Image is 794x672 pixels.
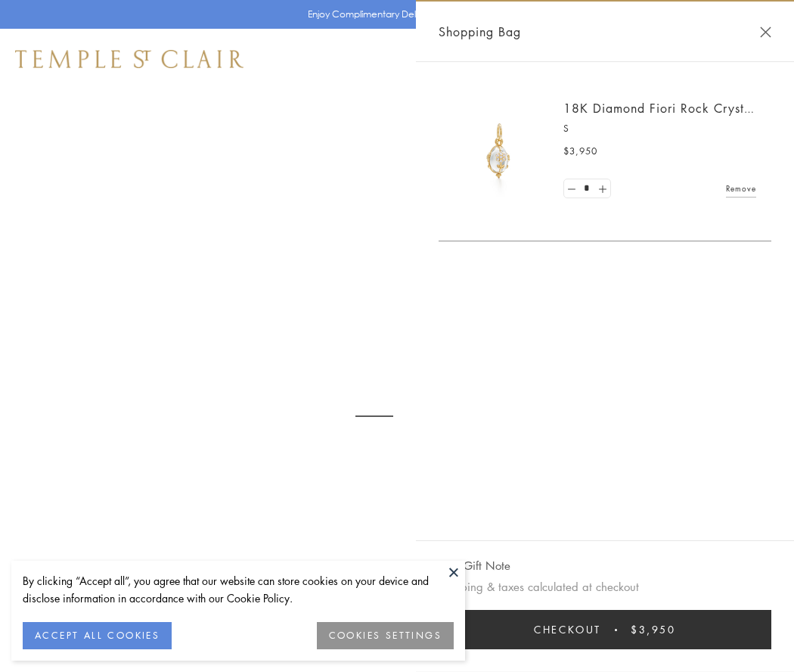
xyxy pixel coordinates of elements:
button: Checkout $3,950 [439,610,771,649]
a: Remove [726,180,756,197]
a: Set quantity to 2 [594,179,609,198]
p: Enjoy Complimentary Delivery & Returns [308,7,479,22]
p: S [563,121,756,136]
img: P51889-E11FIORI [454,106,544,197]
img: Temple St. Clair [15,50,243,68]
span: Checkout [534,621,601,638]
button: ACCEPT ALL COOKIES [23,622,172,649]
button: Add Gift Note [439,556,510,575]
button: Close Shopping Bag [760,26,771,38]
span: $3,950 [563,144,597,159]
a: Set quantity to 0 [564,179,579,198]
span: Shopping Bag [439,22,521,42]
div: By clicking “Accept all”, you agree that our website can store cookies on your device and disclos... [23,572,454,607]
button: COOKIES SETTINGS [317,622,454,649]
span: $3,950 [631,621,676,638]
p: Shipping & taxes calculated at checkout [439,577,771,596]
